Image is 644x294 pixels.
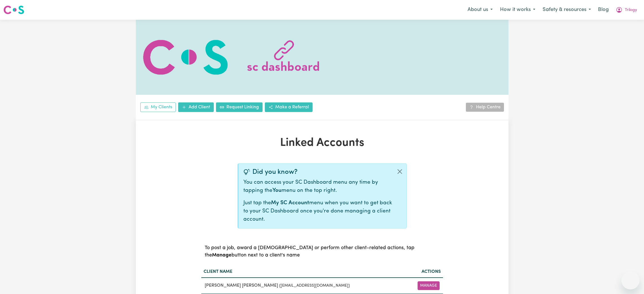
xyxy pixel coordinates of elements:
a: Careseekers logo [3,3,24,16]
div: Did you know? [243,168,393,176]
td: [PERSON_NAME] [PERSON_NAME] [201,278,414,294]
button: My Account [612,4,641,16]
th: Client name [201,266,414,278]
button: About us [464,4,496,16]
button: Manage [418,281,440,290]
a: Help Centre [466,103,504,112]
a: Blog [595,4,612,16]
a: My Clients [140,102,176,112]
b: Manage [212,253,232,258]
span: Trilogy [625,7,637,13]
th: Actions [414,266,443,278]
a: Make a Referral [265,102,313,112]
iframe: Button to launch messaging window, conversation in progress [621,271,639,289]
p: Just tap the menu when you want to get back to your SC Dashboard once you're done managing a clie... [243,199,393,223]
img: Careseekers logo [3,5,24,15]
button: Close alert [393,164,407,179]
b: My SC Account [271,200,309,206]
small: ( [EMAIL_ADDRESS][DOMAIN_NAME] ) [279,284,350,288]
a: Add Client [178,102,214,112]
button: How it works [496,4,539,16]
a: Request Linking [216,102,263,112]
b: You [272,188,281,193]
p: You can access your SC Dashboard menu any time by tapping the menu on the top right. [243,179,393,195]
h1: Linked Accounts [201,136,443,150]
button: Safety & resources [539,4,595,16]
caption: To post a job, award a [DEMOGRAPHIC_DATA] or perform other client-related actions, tap the button... [201,238,443,266]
